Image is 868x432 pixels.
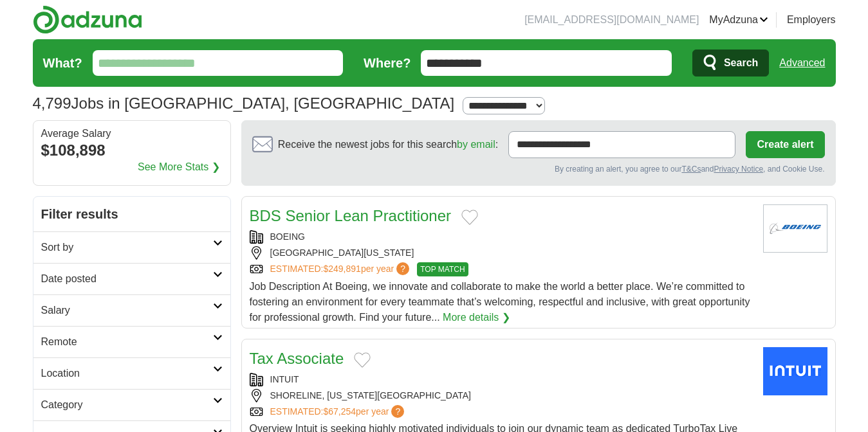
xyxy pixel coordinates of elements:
[250,281,750,323] span: Job Description At Boeing, we innovate and collaborate to make the world a better place. We’re co...
[33,231,230,263] a: Sort by
[41,334,213,350] h2: Remote
[33,326,230,357] a: Remote
[364,53,411,73] label: Where?
[714,165,763,174] a: Privacy Notice
[443,310,510,325] a: More details ❯
[250,207,452,224] a: BDS Senior Lean Practitioner
[278,137,498,152] span: Receive the newest jobs for this search :
[250,350,344,367] a: Tax Associate
[33,5,142,34] img: Adzuna logo
[250,389,753,402] div: SHORELINE, [US_STATE][GEOGRAPHIC_DATA]
[252,163,825,175] div: By creating an alert, you agree to our and , and Cookie Use.
[33,389,230,420] a: Category
[779,50,825,76] a: Advanced
[763,347,827,395] img: Intuit logo
[41,240,213,255] h2: Sort by
[763,204,827,253] img: BOEING logo
[33,92,71,115] span: 4,799
[41,129,223,139] div: Average Salary
[524,12,699,28] li: [EMAIL_ADDRESS][DOMAIN_NAME]
[270,374,299,384] a: INTUIT
[461,210,478,225] button: Add to favorite jobs
[270,262,412,276] a: ESTIMATED:$249,891per year?
[391,405,404,418] span: ?
[41,139,223,162] div: $108,898
[396,262,409,275] span: ?
[709,12,768,28] a: MyAdzuna
[41,397,213,413] h2: Category
[681,165,701,174] a: T&Cs
[33,357,230,389] a: Location
[33,294,230,326] a: Salary
[41,303,213,318] h2: Salary
[41,366,213,381] h2: Location
[692,50,769,76] button: Search
[724,50,758,76] span: Search
[787,12,836,28] a: Employers
[250,246,753,260] div: [GEOGRAPHIC_DATA][US_STATE]
[457,139,495,150] a: by email
[323,406,356,417] span: $67,254
[746,131,824,158] button: Create alert
[138,159,220,175] a: See More Stats ❯
[33,197,230,231] h2: Filter results
[270,231,305,242] a: BOEING
[33,94,455,112] h1: Jobs in [GEOGRAPHIC_DATA], [GEOGRAPHIC_DATA]
[270,405,407,419] a: ESTIMATED:$67,254per year?
[43,53,82,73] label: What?
[323,264,360,274] span: $249,891
[41,271,213,287] h2: Date posted
[33,263,230,294] a: Date posted
[417,262,468,276] span: TOP MATCH
[354,352,371,368] button: Add to favorite jobs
